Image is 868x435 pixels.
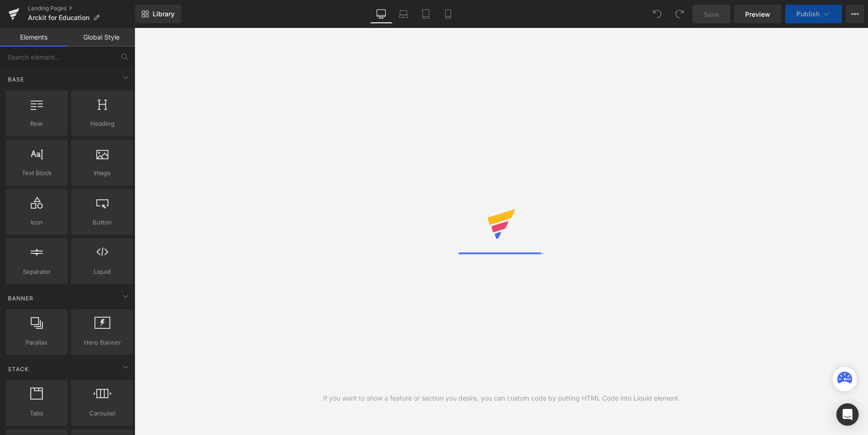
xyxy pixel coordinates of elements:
a: New Library [135,5,181,23]
span: Stack [7,365,30,374]
a: Laptop [392,5,415,23]
a: Global Style [67,28,135,47]
span: Icon [8,217,65,227]
a: Preview [734,5,781,23]
span: Banner [7,294,34,303]
button: Undo [648,5,666,23]
button: Redo [670,5,689,23]
span: Arckit for Education [28,14,89,21]
span: Preview [745,9,770,19]
div: If you want to show a feature or section you desire, you can custom code by putting HTML Code int... [323,393,680,403]
span: Library [153,10,175,18]
span: Parallax [8,338,65,347]
span: Text Block [8,168,65,178]
button: Publish [785,5,842,23]
span: Publish [796,10,820,18]
span: Hero Banner [74,338,130,347]
span: Image [74,168,130,178]
span: Button [74,217,130,227]
div: Open Intercom Messenger [836,403,859,426]
span: Base [7,75,25,84]
span: Row [8,119,65,129]
span: Separator [8,267,65,277]
a: Landing Pages [28,5,135,12]
a: Desktop [370,5,392,23]
span: Carousel [74,408,130,418]
span: Heading [74,119,130,129]
a: Mobile [437,5,459,23]
span: Save [704,9,719,19]
button: More [846,5,864,23]
a: Tablet [415,5,437,23]
span: Tabs [8,408,65,418]
span: Liquid [74,267,130,277]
